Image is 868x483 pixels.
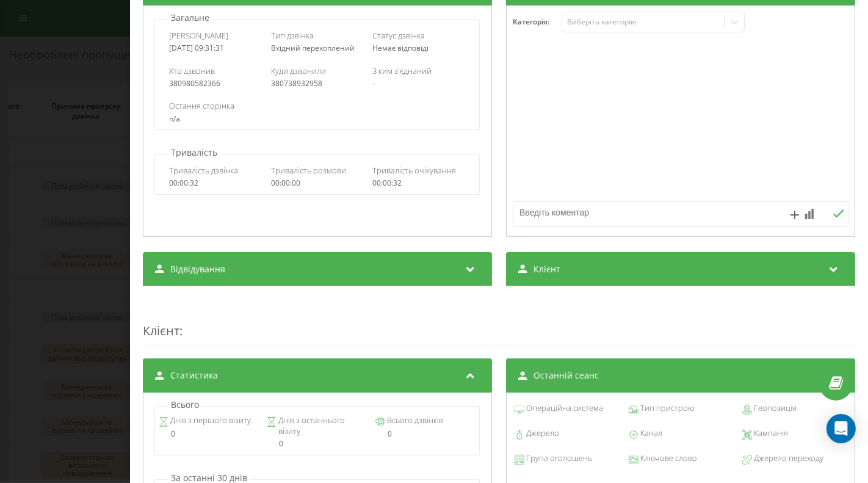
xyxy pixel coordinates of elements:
div: n/a [170,115,466,123]
span: Статус дзвінка [372,30,425,41]
span: З ким з'єднаний [372,65,432,76]
div: 380738932958 [271,79,364,88]
span: Тривалість розмови [271,165,346,176]
span: Статистика [170,369,218,382]
span: Клієнт [143,322,179,339]
span: Тип пристрою [638,402,694,415]
div: - [372,79,465,88]
span: Хто дзвонив [170,65,215,76]
div: 00:00:00 [271,179,364,187]
span: Днів з останнього візиту [277,415,368,437]
span: [PERSON_NAME] [170,30,229,41]
span: Канал [638,427,662,440]
span: Клієнт [533,263,560,275]
span: Останній сеанс [533,369,599,382]
span: Група оголошень [524,452,592,465]
span: Джерело [524,427,559,440]
div: [DATE] 09:31:31 [170,44,262,53]
div: 0 [159,430,260,438]
div: 00:00:32 [372,179,465,187]
span: Немає відповіді [372,43,429,53]
h4: Категорія : [513,18,562,26]
span: Всього дзвінків [385,415,443,427]
div: 0 [267,440,368,448]
span: Днів з першого візиту [169,415,251,427]
div: 0 [375,430,476,438]
span: Остання сторінка [170,100,235,111]
span: Вхідний перехоплений [271,43,355,53]
div: 00:00:32 [170,179,262,187]
div: Виберіть категорію [567,17,720,27]
span: Тип дзвінка [271,30,314,41]
span: Відвідування [170,263,225,275]
div: : [143,298,855,346]
span: Джерело переходу [753,452,824,465]
span: Кампанія [753,427,789,440]
div: Open Intercom Messenger [826,414,856,443]
span: Куди дзвонили [271,65,326,76]
span: Ключове слово [638,452,697,465]
p: Всього [168,399,202,411]
span: Тривалість очікування [372,165,456,176]
p: Тривалість [168,147,220,159]
p: Загальне [168,12,212,24]
span: Тривалість дзвінка [170,165,239,176]
span: Геопозиція [753,402,797,415]
span: Операційна система [524,402,603,415]
div: 380980582366 [170,79,262,88]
